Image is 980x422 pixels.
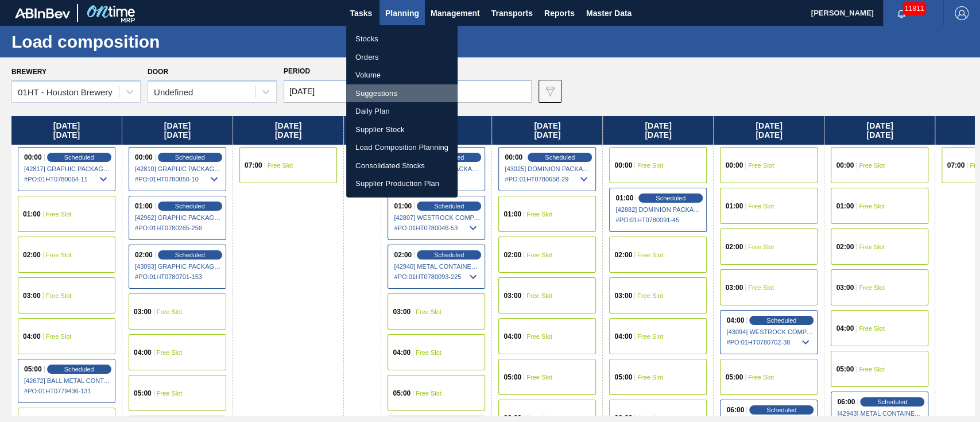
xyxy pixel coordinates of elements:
[346,102,458,121] a: Daily Plan
[346,66,458,84] a: Volume
[346,157,458,175] a: Consolidated Stocks
[346,121,458,139] a: Supplier Stock
[346,84,458,103] a: Suggestions
[346,175,458,193] a: Supplier Production Plan
[346,138,458,157] a: Load Composition Planning
[346,30,458,48] a: Stocks
[346,48,458,67] a: Orders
